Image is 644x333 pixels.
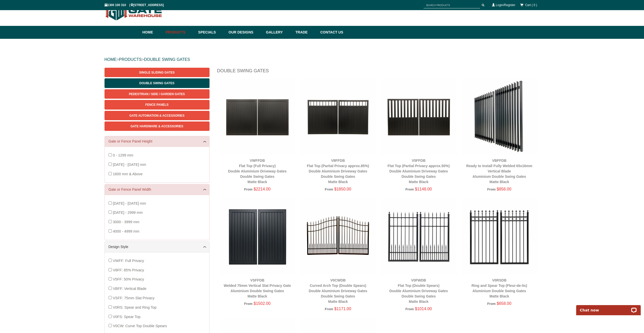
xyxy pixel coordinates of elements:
[119,57,142,62] a: PRODUCTS
[105,57,117,62] a: HOME
[424,2,480,8] input: SEARCH PRODUCTS
[293,26,318,39] a: Trade
[309,278,367,304] a: V0CWDBCurved Arch Top (Double Spears)Double Aluminium Driveway GatesDouble Swing GatesMatte Black
[224,278,291,298] a: VSFFDBWelded 75mm Vertical Slat Privacy GateAluminium Double Swing GatesMatte Black
[139,71,175,74] span: Single Sliding Gates
[226,26,263,39] a: Our Designs
[220,79,295,155] img: VWFFDB - Flat Top (Full Privacy) - Double Aluminium Driveway Gates - Double Swing Gates - Matte B...
[525,3,537,7] span: Cart ( 0 )
[113,277,144,281] span: V5FF: 50% Privacy
[325,307,333,311] span: From
[325,187,333,191] span: From
[405,187,414,191] span: From
[334,187,351,191] span: $1850.00
[113,172,143,176] span: 1600 mm & Above
[254,301,271,306] span: $1502.00
[497,301,511,306] span: $658.00
[144,57,190,62] a: DOUBLE SWING GATES
[131,125,183,128] span: Gate Hardware & Accessories
[497,187,511,191] span: $856.00
[381,79,456,155] img: V5FFDB - Flat Top (Partial Privacy approx.50%) - Double Aluminium Driveway Gates - Double Swing G...
[145,103,169,107] span: Fence Panels
[163,26,196,39] a: Products
[113,201,146,205] span: [DATE] - [DATE] mm
[220,199,295,275] img: VSFFDB - Welded 75mm Vertical Slat Privacy Gate - Aluminium Double Swing Gates - Matte Black - Ga...
[109,139,205,144] a: Gate or Fence Panel Height
[113,268,144,272] span: V8FF: 85% Privacy
[388,159,450,184] a: V5FFDBFlat Top (Partial Privacy approx.50%)Double Aluminium Driveway GatesDouble Swing GatesMatte...
[300,79,376,155] img: V8FFDB - Flat Top (Partial Privacy approx.85%) - Double Aluminium Driveway Gates - Double Swing G...
[254,187,271,191] span: $2214.00
[405,307,414,311] span: From
[334,307,351,311] span: $1171.00
[113,220,139,224] span: 3000 - 3999 mm
[466,159,532,184] a: VBFFDBReady to Install Fully Welded 65x16mm Vertical BladeAluminium Double Swing GatesMatte Black
[113,259,144,263] span: VWFF: Full Privacy
[462,79,537,155] img: VBFFDB - Ready to Install Fully Welded 65x16mm Vertical Blade - Aluminium Double Swing Gates - Ma...
[139,81,174,85] span: Double Swing Gates
[389,278,448,304] a: V0FWDBFlat Top (Double Spears)Double Aluminium Driveway GatesDouble Swing GatesMatte Black
[113,163,146,167] span: [DATE] - [DATE] mm
[105,121,210,131] a: Gate Hardware & Accessories
[105,111,210,120] a: Gate Automation & Accessories
[113,287,147,291] span: VBFF: Vertical Blade
[113,324,167,328] span: V0CW: Curve Top Double Spears
[196,26,226,39] a: Specials
[318,26,343,39] a: Contact Us
[573,299,644,315] iframe: LiveChat chat widget
[113,229,139,233] span: 4000 - 4999 mm
[105,100,210,109] a: Fence Panels
[113,315,140,319] span: V0FS: Spear Top
[113,211,143,215] span: [DATE] - 2999 mm
[307,159,369,184] a: V8FFDBFlat Top (Partial Privacy approx.85%)Double Aluminium Driveway GatesDouble Swing GatesMatte...
[129,92,185,96] span: Pedestrian / Side / Garden Gates
[142,26,163,39] a: Home
[381,199,456,275] img: V0FWDB - Flat Top (Double Spears) - Double Aluminium Driveway Gates - Double Swing Gates - Matte ...
[415,307,432,311] span: $1014.00
[113,305,157,309] span: V0RS: Spear and Ring Top
[244,187,253,191] span: From
[113,296,155,300] span: VSFF: 75mm Slat Privacy
[105,51,540,68] div: > >
[415,187,432,191] span: $1148.00
[263,26,293,39] a: Gallery
[244,302,253,306] span: From
[496,3,515,7] a: Login/Register
[462,199,537,275] img: V0RSDB - Ring and Spear Top (Fleur-de-lis) - Aluminium Double Swing Gates - Matte Black - Gate Wa...
[300,199,376,275] img: V0CWDB - Curved Arch Top (Double Spears) - Double Aluminium Driveway Gates - Double Swing Gates -...
[471,278,527,298] a: V0RSDBRing and Spear Top (Fleur-de-lis)Aluminium Double Swing GatesMatte Black
[487,187,495,191] span: From
[105,78,210,88] a: Double Swing Gates
[105,68,210,77] a: Single Sliding Gates
[113,153,133,157] span: 0 - 1299 mm
[487,302,495,306] span: From
[105,3,164,7] span: 1300 100 310 | [STREET_ADDRESS]
[109,187,205,192] a: Gate or Fence Panel Width
[109,244,205,250] a: Design Style
[228,159,286,184] a: VWFFDBFlat Top (Full Privacy)Double Aluminium Driveway GatesDouble Swing GatesMatte Black
[129,114,184,117] span: Gate Automation & Accessories
[105,89,210,99] a: Pedestrian / Side / Garden Gates
[217,68,540,77] h1: Double Swing Gates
